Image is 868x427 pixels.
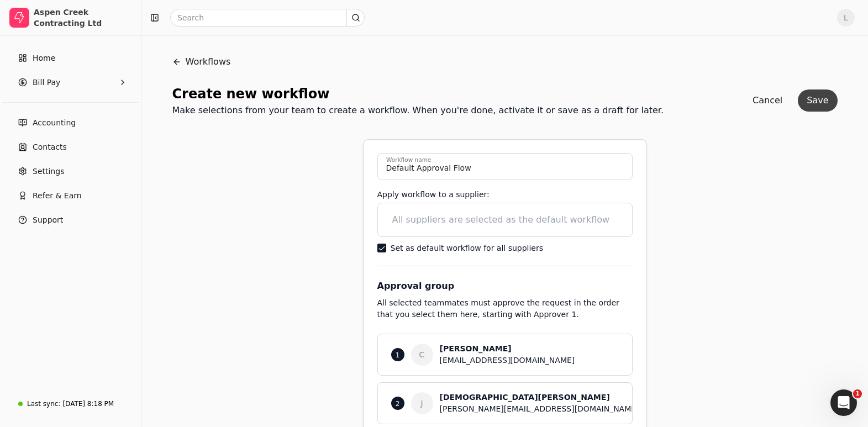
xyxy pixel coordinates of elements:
div: Last sync: [27,399,60,409]
div: All selected teammates must approve the request in the order that you select them here, starting ... [377,297,633,327]
button: Workflows [172,49,231,75]
p: 1 [396,350,400,360]
span: Contacts [33,141,67,153]
iframe: Intercom live chat [830,389,857,416]
span: 1 [853,389,862,398]
input: All suppliers are selected as the default workflow [386,209,624,231]
label: Workflow name [386,156,431,165]
a: Accounting [4,112,136,134]
button: Refer & Earn [4,184,136,207]
span: Refer & Earn [33,190,82,202]
button: L [837,9,855,27]
span: C [411,344,433,366]
button: Bill Pay [4,71,136,93]
div: Make selections from your team to create a workflow. When you're done, activate it or save as a d... [172,104,664,117]
p: 2 [396,398,400,409]
span: Support [33,214,63,226]
div: Create new workflow [172,84,664,104]
button: Save [798,89,837,112]
a: Last sync:[DATE] 8:18 PM [4,394,136,414]
span: J [411,392,433,414]
a: Home [4,47,136,69]
span: Home [33,52,55,64]
div: Apply workflow to a supplier: [377,189,633,201]
button: Cancel [744,89,791,112]
span: Settings [33,166,64,177]
button: Support [4,209,136,231]
div: [PERSON_NAME][EMAIL_ADDRESS][DOMAIN_NAME] [440,403,639,415]
div: Approval group [377,280,633,293]
a: Contacts [4,136,136,158]
div: [PERSON_NAME] [440,343,619,355]
a: Settings [4,160,136,182]
input: Search [170,9,365,27]
div: [DATE] 8:18 PM [62,399,114,409]
span: Accounting [33,117,76,129]
div: [EMAIL_ADDRESS][DOMAIN_NAME] [440,355,619,366]
div: Aspen Creek Contracting Ltd [34,7,131,29]
div: [DEMOGRAPHIC_DATA][PERSON_NAME] [440,392,639,403]
span: Bill Pay [33,77,60,88]
label: Set as default workflow for all suppliers [391,244,544,252]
